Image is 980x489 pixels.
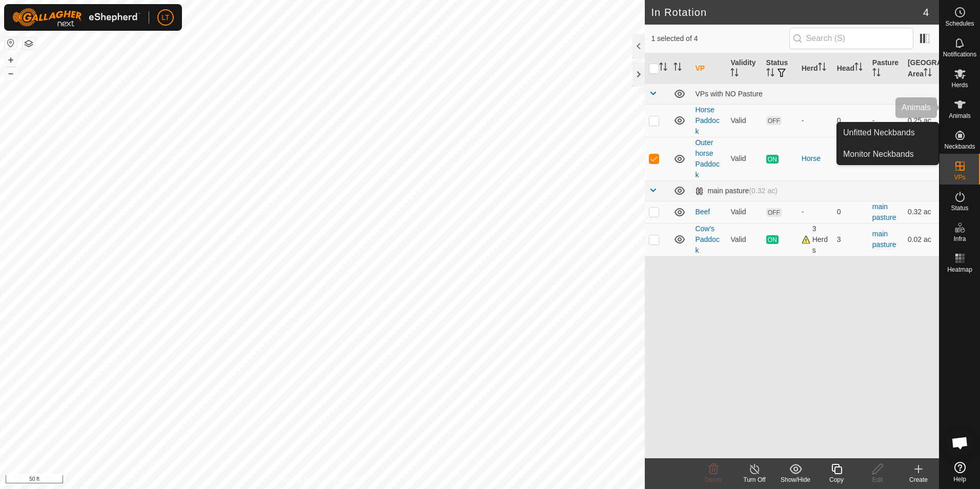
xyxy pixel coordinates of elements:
span: ON [766,235,779,244]
span: Notifications [943,51,976,57]
a: main pasture [872,202,896,221]
div: 3 Herds [802,223,829,256]
span: OFF [766,208,782,217]
td: Valid [726,137,762,180]
td: 0.25 ac [904,104,939,137]
div: Edit [857,475,898,484]
a: Outer horse Paddock [695,138,719,179]
span: ON [766,155,779,164]
th: Status [762,53,798,84]
img: Gallagher Logo [12,8,140,27]
td: Valid [726,201,762,223]
a: Open chat [945,427,975,458]
td: 0.02 ac [904,223,939,256]
a: main pasture [872,230,896,249]
span: VPs [954,174,965,180]
th: VP [691,53,726,84]
td: 1 [833,137,868,180]
span: Help [953,476,966,482]
td: Valid [726,223,762,256]
a: Beef [695,208,710,216]
div: Turn Off [734,475,775,484]
p-sorticon: Activate to sort [854,64,863,72]
td: Valid [726,104,762,137]
a: Cow's Paddock [695,225,719,254]
td: 0.32 ac [904,201,939,223]
span: 4 [923,5,929,20]
p-sorticon: Activate to sort [924,70,932,78]
span: Heatmap [947,267,972,273]
div: Horse [802,153,829,164]
div: - [802,115,829,126]
span: (0.32 ac) [749,187,777,195]
div: Copy [816,475,857,484]
input: Search (S) [789,28,913,49]
p-sorticon: Activate to sort [673,64,682,72]
a: Horse Paddock [695,106,719,135]
p-sorticon: Activate to sort [766,70,774,78]
button: Map Layers [23,37,35,50]
td: - [868,104,904,137]
span: Animals [949,113,971,119]
p-sorticon: Activate to sort [872,70,881,78]
a: Monitor Neckbands [837,144,938,165]
span: 1 selected of 4 [651,33,789,44]
p-sorticon: Activate to sort [730,70,739,78]
div: Create [898,475,939,484]
th: Validity [726,53,762,84]
button: Reset Map [5,37,17,49]
div: main pasture [695,187,777,195]
th: Herd [798,53,833,84]
span: Herds [951,82,968,88]
th: Head [833,53,868,84]
span: LT [161,12,169,23]
th: [GEOGRAPHIC_DATA] Area [904,53,939,84]
a: Privacy Policy [282,476,320,485]
span: Infra [953,236,966,242]
div: VPs with NO Pasture [695,90,935,98]
span: Unfitted Neckbands [843,127,915,139]
p-sorticon: Activate to sort [818,64,826,72]
td: 3 [833,223,868,256]
a: Contact Us [333,476,363,485]
button: – [5,67,17,79]
span: Schedules [945,21,974,27]
p-sorticon: Activate to sort [659,64,667,72]
a: Unfitted Neckbands [837,123,938,143]
span: Delete [705,476,723,483]
span: OFF [766,116,782,125]
h2: In Rotation [651,6,923,18]
span: Neckbands [944,144,975,150]
td: 0 [833,201,868,223]
span: Monitor Neckbands [843,148,914,160]
div: - [802,207,829,217]
a: Help [940,458,980,486]
th: Pasture [868,53,904,84]
div: Show/Hide [775,475,816,484]
span: Status [951,205,968,211]
td: 0 [833,104,868,137]
button: + [5,54,17,66]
